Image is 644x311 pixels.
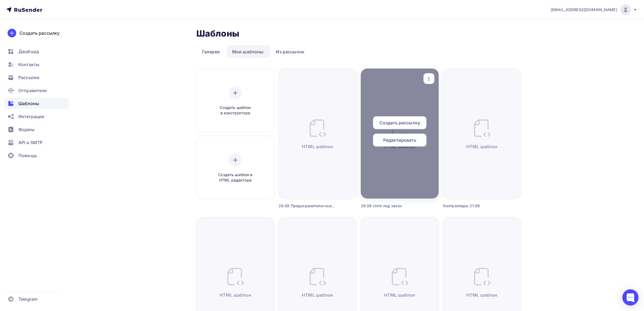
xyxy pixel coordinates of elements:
[361,203,419,209] div: 26.08 chint под заказ
[443,203,501,209] div: Контроллеры 21.08
[196,28,239,39] h2: Шаблоны
[226,46,269,58] a: Мои шаблоны
[210,172,261,183] span: Создать шаблон в HTML редакторе
[551,4,638,15] a: [EMAIL_ADDRESS][DOMAIN_NAME]
[383,137,416,143] span: Редактировать
[18,61,39,68] span: Контакты
[4,98,69,109] a: Шаблоны
[18,87,47,94] span: Отправители
[4,59,69,70] a: Контакты
[18,139,42,146] span: API и SMTP
[18,48,39,55] span: Дашборд
[18,296,38,302] span: Telegram
[4,85,69,96] a: Отправители
[18,126,34,133] span: Формы
[196,46,225,58] a: Галерея
[19,30,60,36] div: Создать рассылку
[270,46,310,58] a: Из рассылок
[279,203,337,209] div: 28.08 Предохранители+осенние скидки
[4,124,69,135] a: Формы
[379,119,420,126] span: Создать рассылку
[18,74,39,81] span: Рассылки
[4,72,69,83] a: Рассылки
[4,46,69,57] a: Дашборд
[18,100,39,107] span: Шаблоны
[210,105,261,116] span: Создать шаблон в конструкторе
[18,152,37,159] span: Помощь
[551,7,617,12] span: [EMAIL_ADDRESS][DOMAIN_NAME]
[18,113,44,120] span: Интеграции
